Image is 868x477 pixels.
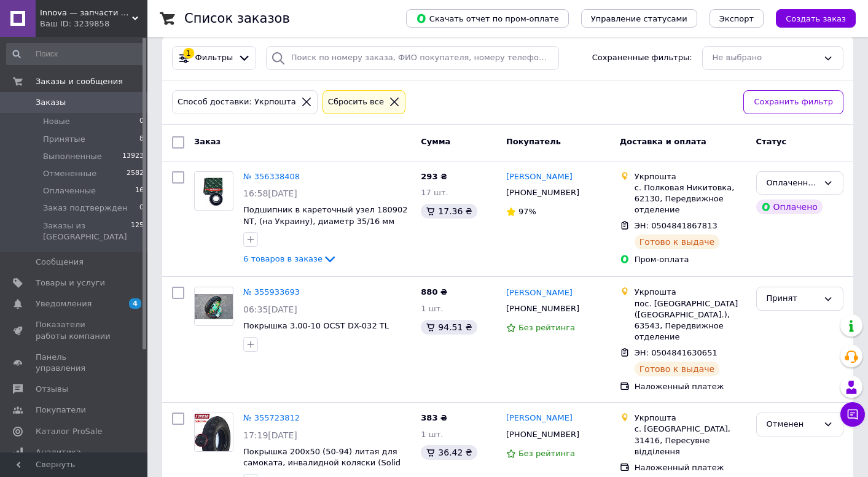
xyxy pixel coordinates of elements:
a: № 356338408 [243,172,300,181]
a: Создать заказ [764,14,856,23]
span: Отзывы [36,384,68,395]
span: 13923 [122,151,144,162]
div: 17.36 ₴ [421,204,477,219]
span: 17 шт. [421,188,448,197]
button: Создать заказ [776,9,856,28]
span: Новые [43,116,70,127]
span: 17:19[DATE] [243,430,297,440]
div: Наложенный платеж [635,381,746,392]
a: № 355933693 [243,287,300,297]
div: Оплачено [756,200,823,214]
span: Сохраненные фильтры: [592,52,692,64]
div: Отменен [767,418,818,431]
span: 0 [139,116,144,127]
span: Заказ подтвержден [43,203,127,214]
span: Доставка и оплата [620,137,706,146]
span: 6 товаров в заказе [243,254,323,263]
span: 97% [518,207,536,216]
input: Поиск [6,43,145,65]
a: № 355723812 [243,413,300,422]
span: 293 ₴ [421,172,447,181]
div: Способ доставки: Укрпошта [175,96,299,109]
div: Укрпошта [635,413,746,424]
span: 1 шт. [421,430,443,439]
a: [PERSON_NAME] [506,287,573,299]
a: Покрышка 3.00-10 OCST DX-032 TL [243,321,389,330]
a: [PERSON_NAME] [506,413,573,424]
span: Сумма [421,137,450,146]
span: Аналитика [36,447,81,458]
span: Сообщения [36,257,84,268]
span: ЭН: 0504841867813 [635,221,717,230]
span: 16:58[DATE] [243,188,297,198]
span: [PHONE_NUMBER] [506,188,579,197]
div: с. Полковая Никитовка, 62130, Передвижное отделение [635,182,746,216]
span: Уведомления [36,298,92,309]
div: Ваш ID: 3239858 [40,18,147,29]
span: Скачать отчет по пром-оплате [416,13,559,24]
button: Чат с покупателем [840,402,865,427]
input: Поиск по номеру заказа, ФИО покупателя, номеру телефона, Email, номеру накладной [266,46,559,70]
a: Фото товару [194,287,233,326]
span: Отмененные [43,168,96,179]
span: Без рейтинга [518,449,575,458]
div: Укрпошта [635,287,746,298]
h1: Список заказов [184,11,290,26]
span: 125 [131,220,144,242]
span: Покупатель [506,137,561,146]
span: 8 [139,134,144,145]
a: Фото товару [194,171,233,211]
a: 6 товаров в заказе [243,254,337,263]
div: пос. [GEOGRAPHIC_DATA] ([GEOGRAPHIC_DATA].), 63543, Передвижное отделение [635,298,746,343]
div: Наложенный платеж [635,462,746,473]
span: Экспорт [719,14,754,23]
img: Фото товару [200,172,228,210]
span: 383 ₴ [421,413,447,422]
span: 4 [129,298,141,309]
span: Выполненные [43,151,102,162]
div: Пром-оплата [635,254,746,265]
span: ЭН: 0504841630651 [635,348,717,357]
div: Готово к выдаче [635,235,719,249]
div: 94.51 ₴ [421,320,477,335]
span: Панель управления [36,352,114,374]
span: Innova — запчасти для велосипедов, мопедов, мотоциклов, инвалидных и детских колясок [40,7,132,18]
span: 06:35[DATE] [243,304,297,314]
span: [PHONE_NUMBER] [506,304,579,313]
button: Управление статусами [581,9,697,28]
img: Фото товару [195,294,233,319]
span: Управление статусами [591,14,687,23]
div: Сбросить все [326,96,386,109]
span: Статус [756,137,787,146]
span: Заказы [36,97,66,108]
span: Товары и услуги [36,277,105,289]
div: Укрпошта [635,171,746,182]
a: [PERSON_NAME] [506,171,573,183]
span: Заказ [194,137,221,146]
span: Каталог ProSale [36,426,102,437]
button: Экспорт [710,9,764,28]
span: 880 ₴ [421,287,447,297]
span: Сохранить фильтр [754,96,833,109]
a: Фото товару [194,413,233,452]
img: Фото товару [195,413,233,451]
div: Не выбрано [713,52,818,64]
span: 0 [139,203,144,214]
span: Фильтры [195,52,233,64]
span: Показатели работы компании [36,319,114,341]
div: с. [GEOGRAPHIC_DATA], 31416, Пересувне відділення [635,424,746,457]
span: Создать заказ [786,14,846,23]
button: Сохранить фильтр [743,90,843,114]
div: Принят [767,292,818,305]
div: Оплаченный [767,177,818,190]
div: Готово к выдаче [635,362,719,376]
span: Заказы и сообщения [36,76,123,87]
span: 16 [135,185,144,196]
a: Подшипник в кареточный узел 180902 NT, (на Украину), диаметр 35/16 мм ВЫСШЕЕ КАЧЕСТВО [243,205,408,237]
div: 36.42 ₴ [421,445,477,460]
span: [PHONE_NUMBER] [506,430,579,439]
button: Скачать отчет по пром-оплате [406,9,569,28]
span: 1 шт. [421,304,443,313]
